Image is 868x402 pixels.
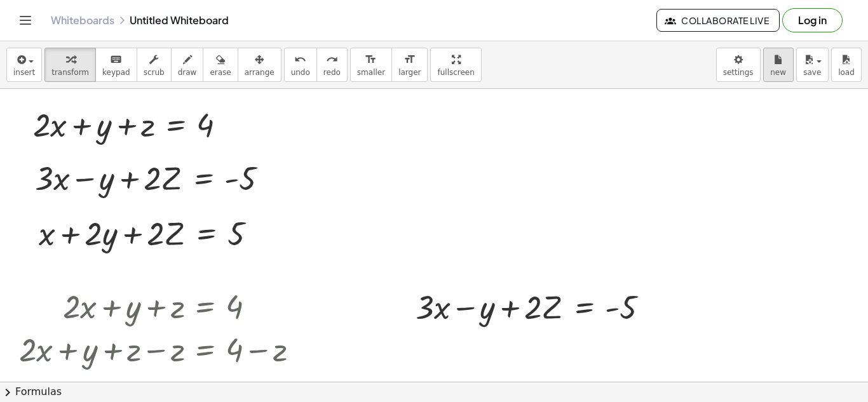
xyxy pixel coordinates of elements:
[770,68,786,77] span: new
[437,68,474,77] span: fullscreen
[6,48,42,82] button: insert
[203,48,238,82] button: erase
[284,48,317,82] button: undoundo
[316,48,348,82] button: redoredo
[95,48,137,82] button: keyboardkeypad
[171,48,204,82] button: draw
[796,48,829,82] button: save
[667,15,769,26] span: Collaborate Live
[831,48,862,82] button: load
[656,9,780,32] button: Collaborate Live
[110,52,122,67] i: keyboard
[144,68,165,77] span: scrub
[350,48,392,82] button: format_sizesmaller
[716,48,761,82] button: settings
[51,14,114,27] a: Whiteboards
[323,68,341,77] span: redo
[365,52,377,67] i: format_size
[245,68,275,77] span: arrange
[210,68,231,77] span: erase
[763,48,794,82] button: new
[838,68,855,77] span: load
[13,68,35,77] span: insert
[102,68,130,77] span: keypad
[782,8,843,32] button: Log in
[238,48,281,82] button: arrange
[326,52,338,67] i: redo
[178,68,197,77] span: draw
[803,68,821,77] span: save
[723,68,754,77] span: settings
[294,52,306,67] i: undo
[398,68,421,77] span: larger
[430,48,481,82] button: fullscreen
[137,48,172,82] button: scrub
[15,10,36,30] button: Toggle navigation
[391,48,428,82] button: format_sizelarger
[291,68,310,77] span: undo
[51,68,89,77] span: transform
[44,48,96,82] button: transform
[357,68,385,77] span: smaller
[403,52,416,67] i: format_size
